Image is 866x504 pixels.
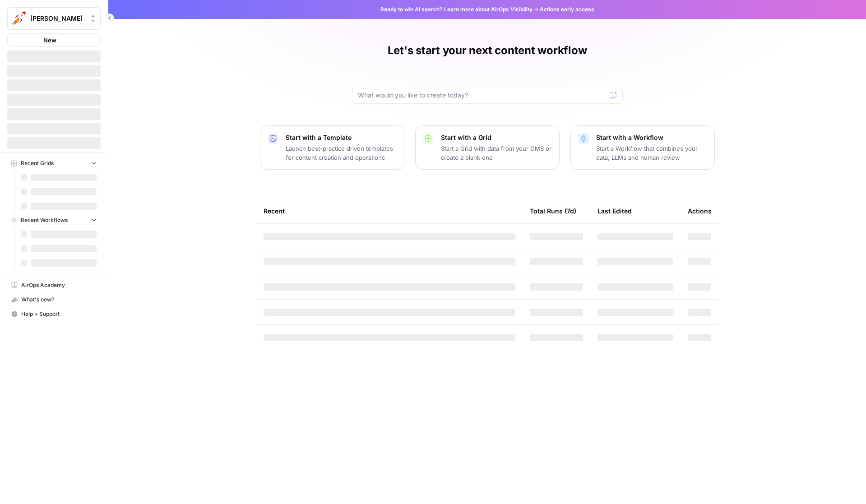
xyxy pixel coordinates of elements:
[7,278,101,292] a: AirOps Academy
[358,91,606,100] input: What would you like to create today?
[21,159,54,167] span: Recent Grids
[540,5,594,14] span: Actions early access
[444,6,474,13] a: Learn more
[415,125,560,170] button: Start with a GridStart a Grid with data from your CMS or create a blank one
[441,133,552,142] p: Start with a Grid
[21,216,68,224] span: Recent Workflows
[380,5,533,14] span: Ready to win AI search? about AirOps Visibility
[7,292,101,307] button: What's new?
[21,310,97,318] span: Help + Support
[596,133,707,142] p: Start with a Workflow
[8,293,100,306] div: What's new?
[388,43,587,58] h1: Let's start your next content workflow
[688,199,712,223] div: Actions
[597,199,632,223] div: Last Edited
[286,133,397,142] p: Start with a Template
[260,125,404,170] button: Start with a TemplateLaunch best-practice driven templates for content creation and operations
[7,213,101,227] button: Recent Workflows
[7,33,101,47] button: New
[43,36,56,45] span: New
[596,144,707,162] p: Start a Workflow that combines your data, LLMs and human review
[10,10,27,27] img: Alex Testing Logo
[441,144,552,162] p: Start a Grid with data from your CMS or create a blank one
[570,125,715,170] button: Start with a WorkflowStart a Workflow that combines your data, LLMs and human review
[264,199,515,223] div: Recent
[30,14,85,23] span: [PERSON_NAME]
[7,157,101,170] button: Recent Grids
[7,7,101,30] button: Workspace: Alex Testing
[21,281,97,289] span: AirOps Academy
[530,199,576,223] div: Total Runs (7d)
[7,307,101,321] button: Help + Support
[286,144,397,162] p: Launch best-practice driven templates for content creation and operations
